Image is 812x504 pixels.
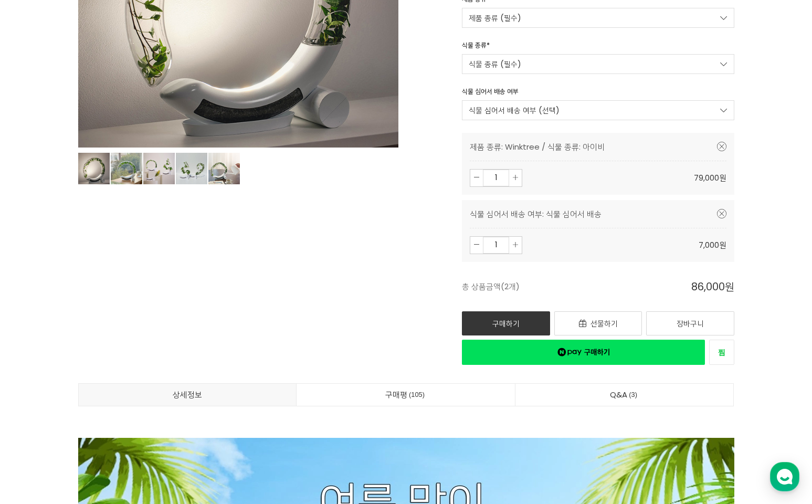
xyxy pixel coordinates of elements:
a: 구매평105 [297,384,515,406]
span: 105 [407,389,426,400]
a: 설정 [135,333,202,359]
a: 새창 [709,340,734,365]
span: 제품 종류: Winktree / 식물 종류: 아이비 [470,141,605,152]
span: 79,000원 [694,172,726,183]
span: 86,000원 [618,270,734,303]
span: 7,000원 [699,239,726,250]
a: 식물 종류 (필수) [462,54,734,74]
span: 설정 [162,349,175,357]
a: Q&A3 [515,384,734,406]
a: 홈 [3,333,69,359]
a: 상세정보 [79,384,297,406]
a: 구매하기 [462,311,550,335]
a: 대화 [69,333,135,359]
div: 식물 심어서 배송 여부 [462,87,519,100]
span: 3 [627,389,639,400]
a: 선물하기 [554,311,642,335]
a: 장바구니 [646,311,734,335]
span: 선물하기 [590,318,618,329]
a: 식물 심어서 배송 여부 (선택) [462,100,734,120]
span: 식물 심어서 배송 여부: 식물 심어서 배송 [470,208,602,219]
a: 제품 종류 (필수) [462,8,734,28]
span: 홈 [33,349,39,357]
span: 대화 [96,349,109,358]
a: 새창 [462,340,705,365]
span: 총 상품금액(2개) [462,270,618,303]
div: 식물 종류 [462,40,490,54]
